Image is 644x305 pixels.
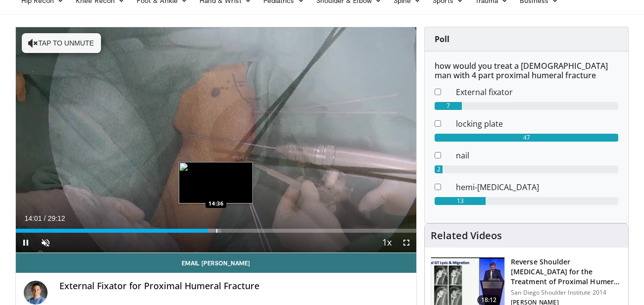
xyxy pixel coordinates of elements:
[435,165,443,173] div: 2
[16,233,36,253] button: Pause
[435,197,486,205] div: 13
[16,27,417,253] video-js: Video Player
[477,295,501,305] span: 18:12
[431,230,502,242] h4: Related Videos
[448,150,626,161] dd: nail
[435,61,618,80] h6: how would you treat a [DEMOGRAPHIC_DATA] man with 4 part proximal humeral fracture
[448,181,626,193] dd: hemi-[MEDICAL_DATA]
[448,86,626,98] dd: External fixator
[24,281,48,305] img: Avatar
[435,134,618,142] div: 47
[435,102,462,110] div: 7
[435,34,449,45] strong: Poll
[22,33,101,53] button: Tap to unmute
[16,229,417,233] div: Progress Bar
[511,289,622,297] p: San Diego Shoulder Institute 2014
[396,233,416,253] button: Fullscreen
[16,253,417,273] a: Email [PERSON_NAME]
[48,214,65,222] span: 29:12
[36,233,55,253] button: Unmute
[448,118,626,130] dd: locking plate
[179,162,253,203] img: image.jpeg
[25,214,42,222] span: 14:01
[511,257,622,287] h3: Reverse Shoulder [MEDICAL_DATA] for the Treatment of Proximal Humeral …
[44,214,46,222] span: /
[59,281,409,292] h4: External Fixator for Proximal Humeral Fracture
[377,233,396,253] button: Playback Rate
